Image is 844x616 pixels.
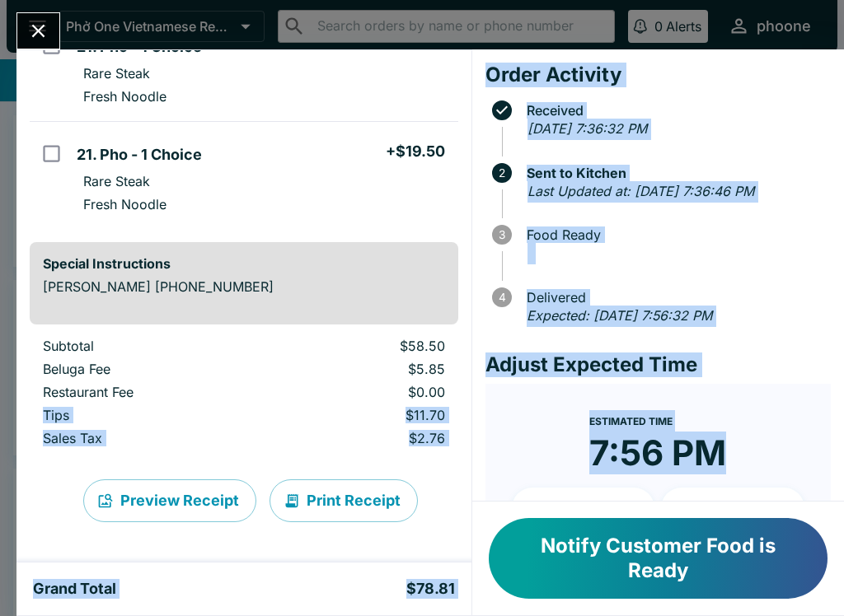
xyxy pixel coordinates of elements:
[406,579,455,599] h5: $78.81
[527,120,647,137] em: [DATE] 7:36:32 PM
[30,338,458,453] table: orders table
[589,415,673,427] span: Estimated Time
[518,290,831,305] span: Delivered
[283,338,444,354] p: $58.50
[283,361,444,377] p: $5.85
[589,432,726,474] time: 7:56 PM
[512,488,655,529] button: + 10
[43,278,445,295] p: [PERSON_NAME] [PHONE_NUMBER]
[77,145,202,165] h5: 21. Pho - 1 Choice
[485,63,831,87] h4: Order Activity
[499,228,505,241] text: 3
[83,173,150,189] p: Rare Steak
[283,430,444,446] p: $2.76
[661,488,804,529] button: + 20
[33,579,116,599] h5: Grand Total
[83,65,150,82] p: Rare Steak
[43,338,256,354] p: Subtotal
[498,291,505,304] text: 4
[518,103,831,118] span: Received
[43,407,256,423] p: Tips
[17,13,59,49] button: Close
[518,166,831,180] span: Sent to Kitchen
[43,430,256,446] p: Sales Tax
[527,183,754,199] em: Last Updated at: [DATE] 7:36:46 PM
[518,227,831,242] span: Food Ready
[43,255,445,272] h6: Special Instructions
[83,88,166,105] p: Fresh Noodle
[283,384,444,400] p: $0.00
[283,407,444,423] p: $11.70
[386,142,445,161] h5: + $19.50
[270,479,418,522] button: Print Receipt
[83,479,256,522] button: Preview Receipt
[43,384,256,400] p: Restaurant Fee
[83,196,166,212] p: Fresh Noodle
[43,361,256,377] p: Beluga Fee
[485,352,831,377] h4: Adjust Expected Time
[489,518,828,599] button: Notify Customer Food is Ready
[527,307,712,324] em: Expected: [DATE] 7:56:32 PM
[499,166,505,180] text: 2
